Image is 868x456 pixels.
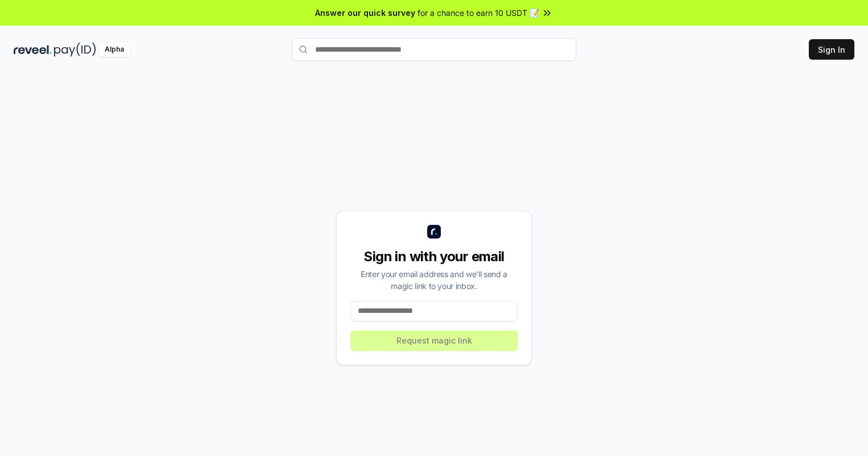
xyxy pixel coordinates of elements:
button: Sign In [809,39,854,60]
span: for a chance to earn 10 USDT 📝 [418,7,539,19]
div: Sign in with your email [350,248,518,266]
img: pay_id [54,43,96,57]
div: Enter your email address and we’ll send a magic link to your inbox. [350,268,518,292]
img: reveel_dark [14,43,52,57]
span: Answer our quick survey [315,7,415,19]
img: logo_small [427,225,441,239]
div: Alpha [98,43,130,57]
